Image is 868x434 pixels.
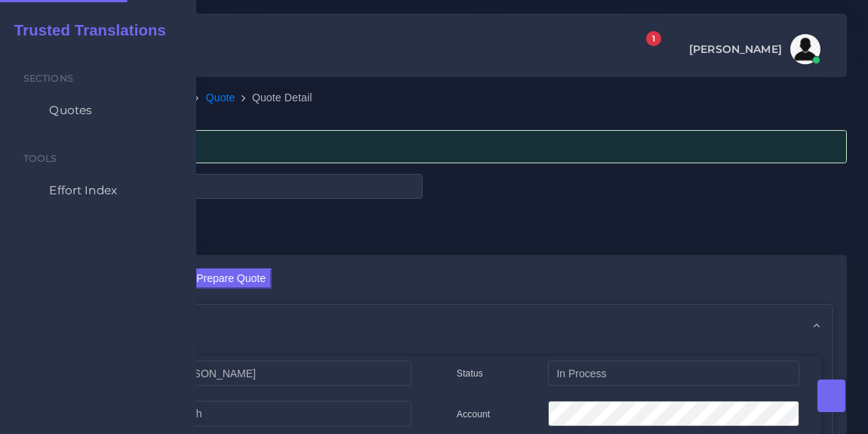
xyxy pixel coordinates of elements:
a: Quote [206,90,235,106]
a: [PERSON_NAME]avatar [682,34,826,64]
span: 1 [646,31,661,46]
img: avatar [790,34,820,64]
span: Quotes [49,102,92,119]
span: [PERSON_NAME] [689,44,782,54]
a: 1 [633,39,659,60]
a: Trusted Translations [4,18,166,43]
li: Quote Detail [235,90,312,106]
span: Tools [23,153,57,164]
label: Account [457,408,490,421]
a: Prepare Quote [190,268,272,293]
div: Quote Accepted [21,130,847,163]
span: Sections [23,73,73,84]
div: Quote information [36,305,833,343]
button: Prepare Quote [190,268,272,289]
label: Status [457,367,483,380]
h2: Trusted Translations [4,21,166,39]
span: Effort Index [49,182,117,199]
a: Effort Index [11,175,185,206]
a: Quotes [11,95,185,126]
